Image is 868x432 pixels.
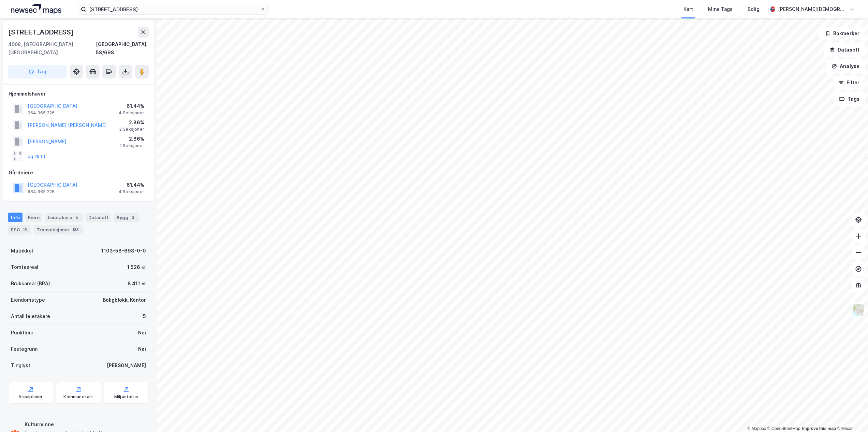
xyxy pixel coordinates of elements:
[9,169,148,177] div: Gårdeiere
[103,296,146,304] div: Boligblokk, Kontor
[8,65,67,78] button: Tag
[833,76,865,89] button: Filter
[708,5,733,13] div: Mine Tags
[119,143,144,148] div: 2 Seksjoner
[802,426,836,431] a: Improve this map
[826,59,865,73] button: Analyse
[11,4,61,14] img: logo.a4113a55bc3d86da70a041830d287a7e.svg
[25,213,42,222] div: Eiere
[852,303,865,316] img: Z
[11,247,33,255] div: Matrikkel
[8,213,23,222] div: Info
[73,214,80,221] div: 5
[683,5,693,13] div: Kart
[824,43,865,57] button: Datasett
[11,329,33,337] div: Punktleie
[86,213,111,222] div: Datasett
[28,189,55,195] div: 964 965 226
[45,213,83,222] div: Leietakere
[8,40,96,57] div: 4008, [GEOGRAPHIC_DATA], [GEOGRAPHIC_DATA]
[119,127,144,132] div: 2 Seksjoner
[119,189,144,195] div: 4 Seksjoner
[11,263,38,271] div: Tomteareal
[18,394,43,400] div: Arealplaner
[21,226,28,233] div: 15
[86,4,260,14] input: Søk på adresse, matrikkel, gårdeiere, leietakere eller personer
[119,135,144,143] div: 2.86%
[748,5,760,13] div: Bolig
[114,213,139,222] div: Bygg
[143,312,146,320] div: 5
[138,345,146,353] div: Nei
[819,27,865,40] button: Bokmerker
[834,92,865,106] button: Tags
[130,214,136,221] div: 2
[11,296,45,304] div: Eiendomstype
[767,426,800,431] a: OpenStreetMap
[28,110,55,116] div: 964 965 226
[11,345,38,353] div: Festegrunn
[11,361,30,370] div: Tinglyst
[119,181,144,189] div: 61.44%
[834,399,868,432] div: Kontrollprogram for chat
[8,27,75,38] div: [STREET_ADDRESS]
[63,394,93,400] div: Kommunekart
[119,118,144,127] div: 2.86%
[114,394,138,400] div: Miljøstatus
[138,329,146,337] div: Nei
[107,361,146,370] div: [PERSON_NAME]
[34,225,83,234] div: Transaksjoner
[834,399,868,432] iframe: Chat Widget
[119,110,144,116] div: 4 Seksjoner
[747,426,766,431] a: Mapbox
[101,247,146,255] div: 1103-58-698-0-0
[71,226,80,233] div: 133
[96,40,149,57] div: [GEOGRAPHIC_DATA], 58/698
[128,279,146,288] div: 8 411 ㎡
[25,420,146,429] div: Kulturminne
[127,263,146,271] div: 1 526 ㎡
[8,225,31,234] div: ESG
[778,5,846,13] div: [PERSON_NAME][DEMOGRAPHIC_DATA]
[119,102,144,110] div: 61.44%
[9,90,148,98] div: Hjemmelshaver
[11,312,50,320] div: Antall leietakere
[11,279,50,288] div: Bruksareal (BRA)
